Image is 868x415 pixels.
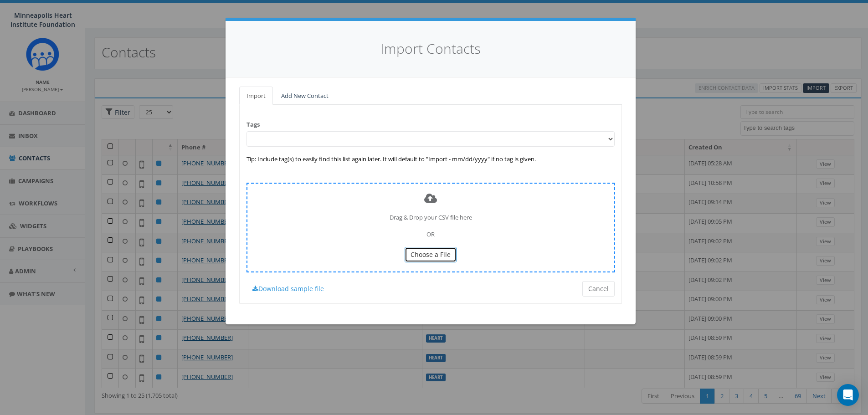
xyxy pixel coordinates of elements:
label: Tip: Include tag(s) to easily find this list again later. It will default to "Import - mm/dd/yyyy... [247,155,536,164]
div: Open Intercom Messenger [837,384,859,406]
span: OR [426,230,435,238]
a: Add New Contact [274,87,336,105]
button: Cancel [582,281,615,297]
a: Download sample file [247,281,330,297]
label: Tags [247,120,260,129]
h4: Import Contacts [239,39,622,59]
div: Drag & Drop your CSV file here [247,183,615,272]
a: Import [239,87,273,105]
span: Choose a File [411,250,451,259]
